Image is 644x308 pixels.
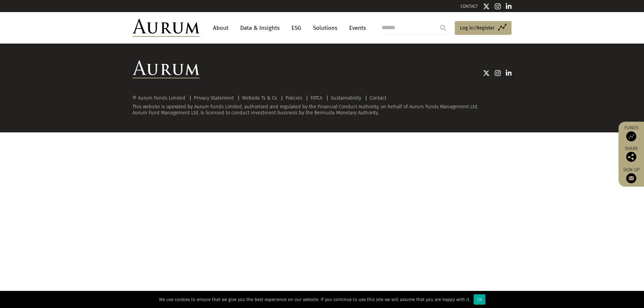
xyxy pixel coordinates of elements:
[288,22,305,34] a: ESG
[210,22,232,34] a: About
[370,95,386,101] a: Contact
[626,131,636,141] img: Access Funds
[495,3,501,10] img: Instagram icon
[495,70,501,76] img: Instagram icon
[132,60,200,78] img: Aurum Logo
[310,22,341,34] a: Solutions
[622,125,641,141] a: Funds
[460,24,495,32] span: Log in/Register
[237,22,283,34] a: Data & Insights
[506,70,512,76] img: Linkedin icon
[132,96,189,101] div: © Aurum Funds Limited
[242,95,277,101] a: Website Ts & Cs
[194,95,234,101] a: Privacy Statement
[311,95,322,101] a: FATCA
[436,21,450,35] input: Submit
[346,22,366,34] a: Events
[132,95,512,116] div: This website is operated by Aurum Funds Limited, authorised and regulated by the Financial Conduc...
[461,4,478,9] a: CONTACT
[455,21,512,35] a: Log in/Register
[285,95,302,101] a: Policies
[132,19,200,37] img: Aurum
[483,70,490,76] img: Twitter icon
[506,3,512,10] img: Linkedin icon
[483,3,490,10] img: Twitter icon
[331,95,361,101] a: Sustainability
